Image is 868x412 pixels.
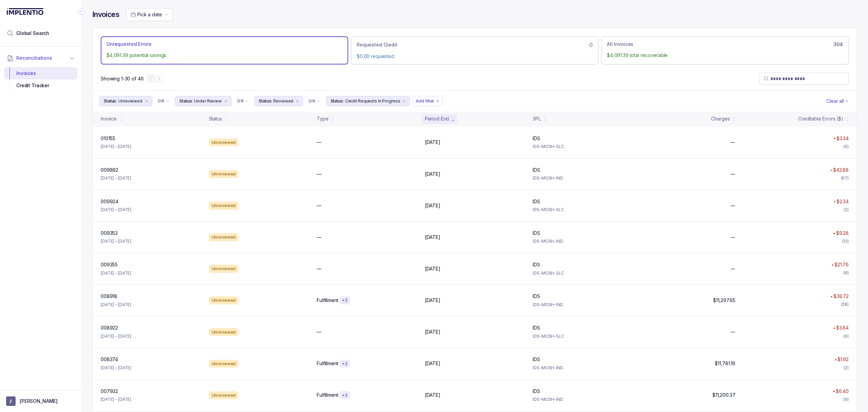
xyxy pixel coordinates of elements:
[92,10,119,19] h4: Invoices
[237,98,249,104] li: Filter Chip Connector undefined
[101,301,131,308] p: [DATE] – [DATE]
[331,98,344,105] p: Status:
[101,261,118,268] p: 009355
[77,7,85,16] div: Collapse Icon
[158,98,164,104] p: OR
[841,175,849,182] div: (67)
[106,41,151,48] p: Unrequested Errors
[836,135,849,142] p: $3.34
[357,41,593,49] div: 0
[101,388,118,395] p: 007932
[843,143,849,150] div: (6)
[533,293,540,300] p: IDS
[99,96,825,106] ul: Filter Group
[342,361,348,367] p: + 3
[273,98,293,105] p: Reviewed
[416,98,434,105] p: Add filter
[295,98,300,104] div: remove content
[9,79,72,92] div: Credit Tracker
[841,301,849,308] div: (28)
[731,329,735,335] p: —
[309,98,315,104] p: OR
[425,171,440,177] p: [DATE]
[209,360,239,368] div: Unreviewed
[156,75,162,82] button: Next Page
[101,115,117,122] div: Invoice
[425,234,440,241] p: [DATE]
[101,270,131,277] p: [DATE] – [DATE]
[837,356,849,363] p: $1.92
[825,96,850,106] button: Clear Filters
[4,51,77,65] button: Reconciliations
[101,356,118,363] p: 008374
[101,36,849,64] ul: Action Tab Group
[101,293,117,300] p: 008918
[533,333,633,340] p: IDS-MOSH-SLC
[101,230,118,237] p: 009353
[833,390,835,392] img: red pointer upwards
[533,230,540,237] p: IDS
[533,364,633,371] p: IDS-MOSH-IND
[209,265,239,273] div: Unreviewed
[834,261,849,268] p: $21.76
[317,202,321,209] p: —
[309,98,320,104] li: Filter Chip Connector undefined
[131,11,162,18] search: Date Range Picker
[713,297,735,304] p: $11,297.65
[836,230,849,237] p: $9.28
[833,293,849,300] p: $38.72
[6,396,75,406] button: User initials[PERSON_NAME]
[179,98,193,105] p: Status:
[342,298,348,303] p: + 3
[101,167,118,173] p: 009892
[607,41,633,48] p: All Invoices
[830,296,832,297] img: red pointer upwards
[317,360,338,367] p: Fulfillment
[137,12,162,17] span: Pick a date
[833,167,849,173] p: $42.88
[533,115,541,122] div: 3PL
[844,206,849,213] div: (2)
[317,139,321,146] p: —
[155,96,172,106] button: Filter Chip Connector undefined
[357,41,397,48] p: Requested Credit
[533,356,540,363] p: IDS
[731,139,735,146] p: —
[533,324,540,331] p: IDS
[326,96,410,106] li: Filter Chip Credit Requests In Progress
[731,234,735,241] p: —
[533,238,633,245] p: IDS-MOSH-IND
[830,169,832,171] img: red pointer upwards
[843,269,849,276] div: (8)
[317,265,321,272] p: —
[223,98,229,104] div: remove content
[209,391,239,399] div: Unreviewed
[99,96,152,106] button: Filter Chip Unreviewed
[836,198,849,205] p: $2.34
[101,206,131,213] p: [DATE] – [DATE]
[715,360,735,367] p: $11,781.16
[101,75,143,82] div: Remaining page entries
[844,364,849,371] div: (2)
[413,96,443,106] button: Filter Chip Add filter
[234,96,252,106] button: Filter Chip Connector undefined
[711,115,730,122] div: Charges
[126,8,173,21] button: Date Range Picker
[712,392,735,398] p: $11,200.37
[16,55,52,61] span: Reconciliations
[533,175,633,182] p: IDS-MOSH-IND
[317,115,328,122] div: Type
[101,143,131,150] p: [DATE] – [DATE]
[317,297,338,304] p: Fulfillment
[101,364,131,371] p: [DATE] – [DATE]
[9,67,72,79] div: Invoices
[175,96,232,106] button: Filter Chip Under Review
[254,96,303,106] button: Filter Chip Reviewed
[731,265,735,272] p: —
[533,143,633,150] p: IDS-MOSH-SLC
[533,396,633,403] p: IDS-MOSH-IND
[533,388,540,395] p: IDS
